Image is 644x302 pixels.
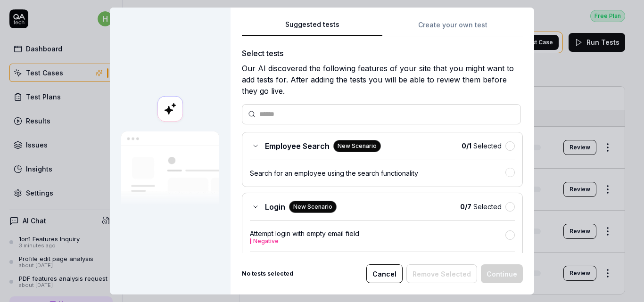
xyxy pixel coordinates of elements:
[481,264,523,283] button: Continue
[462,142,471,150] b: 0 / 1
[289,201,337,213] div: New Scenario
[460,203,471,211] b: 0 / 7
[333,140,381,152] div: New Scenario
[406,264,477,283] button: Remove Selected
[253,238,279,244] button: Negative
[265,201,285,212] span: Login
[250,229,505,244] div: Attempt login with empty email field
[242,48,523,59] div: Select tests
[242,19,382,36] button: Suggested tests
[242,63,523,97] div: Our AI discovered the following features of your site that you might want to add tests for. After...
[265,140,330,152] span: Employee Search
[121,131,219,206] img: Our AI scans your site and suggests things to test
[366,264,403,283] button: Cancel
[382,19,523,36] button: Create your own test
[462,141,502,151] span: Selected
[460,202,502,212] span: Selected
[250,168,505,178] div: Search for an employee using the search functionality
[242,269,293,278] b: No tests selected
